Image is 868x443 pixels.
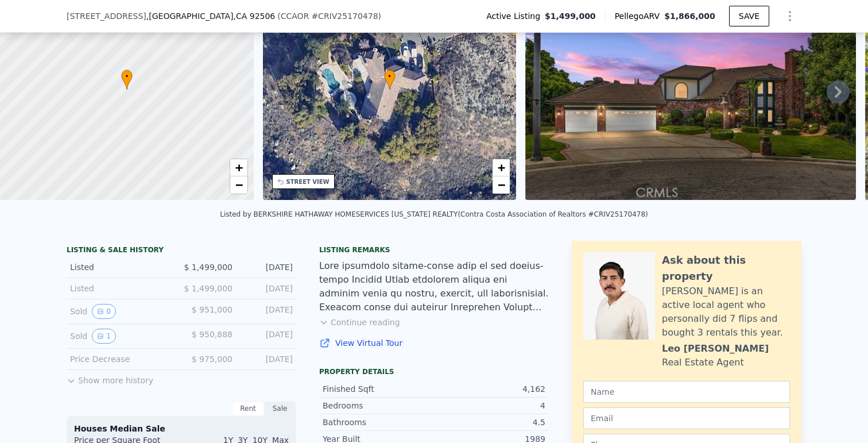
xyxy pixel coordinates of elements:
div: 4.5 [434,417,545,428]
div: [DATE] [242,261,293,273]
div: ( ) [277,10,381,22]
div: [DATE] [242,329,293,344]
span: + [235,160,242,175]
button: View historical data [92,304,116,319]
input: Email [583,407,790,429]
div: Listed [70,261,172,273]
div: LISTING & SALE HISTORY [67,245,296,257]
div: 4,162 [434,383,545,395]
a: Zoom out [493,176,510,194]
span: − [498,178,505,192]
span: − [235,178,242,192]
a: Zoom out [230,176,247,194]
span: $ 950,888 [192,330,232,339]
div: Listed [70,283,172,294]
div: Rent [232,401,264,416]
input: Name [583,381,790,403]
div: Real Estate Agent [662,356,744,369]
span: $1,499,000 [545,10,596,22]
span: , CA 92506 [233,11,275,21]
div: 4 [434,400,545,411]
div: • [121,70,133,90]
span: $ 975,000 [192,355,232,364]
div: STREET VIEW [286,178,330,186]
div: Sale [264,401,296,416]
div: Sold [70,329,172,344]
span: [STREET_ADDRESS] [67,10,146,22]
div: [PERSON_NAME] is an active local agent who personally did 7 flips and bought 3 rentals this year. [662,284,790,340]
div: Bedrooms [323,400,434,411]
div: Leo [PERSON_NAME] [662,342,769,356]
span: CCAOR [281,11,309,21]
span: • [384,71,396,82]
div: Listing remarks [319,245,549,255]
span: , [GEOGRAPHIC_DATA] [146,10,275,22]
button: Show Options [778,5,801,28]
button: SAVE [729,6,769,26]
div: Property details [319,367,549,376]
div: [DATE] [242,353,293,365]
a: Zoom in [493,159,510,176]
span: • [121,71,133,82]
span: Pellego ARV [615,10,665,22]
button: View historical data [92,329,116,344]
span: $ 1,499,000 [184,284,232,293]
div: Lore ipsumdolo sitame-conse adip el sed doeius-tempo Incidid Utlab etdolorem aliqua eni adminim v... [319,259,549,314]
span: $ 1,499,000 [184,263,232,272]
span: # CRIV25170478 [311,11,378,21]
div: Listed by BERKSHIRE HATHAWAY HOMESERVICES [US_STATE] REALTY (Contra Costa Association of Realtors... [220,210,648,218]
span: Active Listing [486,10,545,22]
div: • [384,70,396,90]
div: Finished Sqft [323,383,434,395]
div: Price Decrease [70,353,172,365]
div: [DATE] [242,304,293,319]
button: Show more history [67,370,153,386]
a: Zoom in [230,159,247,176]
button: Continue reading [319,317,400,328]
div: Bathrooms [323,417,434,428]
span: $ 951,000 [192,305,232,314]
div: Ask about this property [662,252,790,284]
div: [DATE] [242,283,293,294]
div: Houses Median Sale [74,423,289,434]
a: View Virtual Tour [319,337,549,349]
div: Sold [70,304,172,319]
span: + [498,160,505,175]
span: $1,866,000 [664,11,715,21]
